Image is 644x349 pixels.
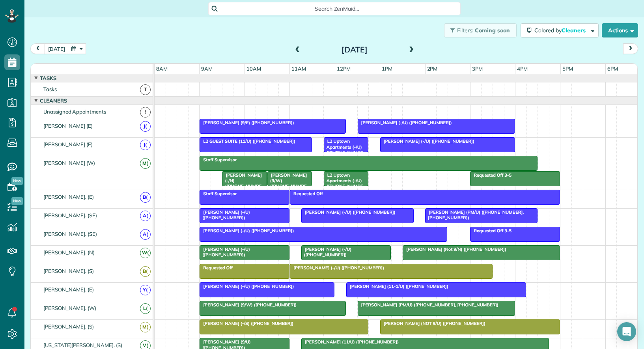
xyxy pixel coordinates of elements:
[301,246,352,258] span: [PERSON_NAME] (-/U) ([PHONE_NUMBER])
[199,302,297,308] span: [PERSON_NAME] (9/W) ([PHONE_NUMBER])
[140,107,151,118] span: !
[42,286,95,293] span: [PERSON_NAME]. (E)
[346,284,449,289] span: [PERSON_NAME] (11-1/U) ([PHONE_NUMBER])
[42,194,95,200] span: [PERSON_NAME]. (E)
[380,321,486,326] span: [PERSON_NAME] (NOT 9/U) ([PHONE_NUMBER])
[199,209,250,220] span: [PERSON_NAME] (-/U) ([PHONE_NUMBER])
[140,140,151,150] span: J(
[561,65,575,72] span: 5pm
[140,158,151,169] span: M(
[335,65,352,72] span: 12pm
[140,322,151,332] span: M(
[45,43,69,54] button: [DATE]
[425,209,524,220] span: [PERSON_NAME] (PM/U) ([PHONE_NUMBER], [PHONE_NUMBER])
[11,177,23,185] span: New
[140,211,151,221] span: A(
[140,266,151,277] span: B(
[199,120,294,125] span: [PERSON_NAME] (9/E) ([PHONE_NUMBER])
[606,65,620,72] span: 6pm
[323,172,365,206] span: L2 Uptown Apartments (-/U) ([PHONE_NUMBER], [PHONE_NUMBER])
[623,43,638,54] button: next
[199,157,237,162] span: Staff Supervisor
[470,172,512,178] span: Requested Off 3-5
[42,86,58,92] span: Tasks
[289,265,385,271] span: [PERSON_NAME] (-/U) ([PHONE_NUMBER])
[301,209,396,215] span: [PERSON_NAME] (-/U) ([PHONE_NUMBER])
[357,302,499,308] span: [PERSON_NAME] (PM/U) ([PHONE_NUMBER], [PHONE_NUMBER])
[42,141,94,147] span: [PERSON_NAME] (E)
[323,138,365,172] span: L2 Uptown Apartments (-/U) ([PHONE_NUMBER], [PHONE_NUMBER])
[140,84,151,95] span: T
[42,323,95,330] span: [PERSON_NAME]. (S)
[140,248,151,258] span: W(
[617,322,636,341] div: Open Intercom Messenger
[42,231,99,237] span: [PERSON_NAME]. (SE)
[199,228,294,233] span: [PERSON_NAME] (-/U) ([PHONE_NUMBER])
[140,121,151,132] span: J(
[38,75,58,81] span: Tasks
[380,65,394,72] span: 1pm
[457,27,474,34] span: Filters:
[38,97,69,104] span: Cleaners
[42,160,97,166] span: [PERSON_NAME] (W)
[515,65,529,72] span: 4pm
[140,229,151,240] span: A(
[475,27,510,34] span: Coming soon
[42,123,94,129] span: [PERSON_NAME] (E)
[199,138,296,144] span: L2 GUEST SUITE (11/U) ([PHONE_NUMBER])
[42,342,124,348] span: [US_STATE][PERSON_NAME]. (S)
[562,27,587,34] span: Cleaners
[290,65,308,72] span: 11am
[155,65,169,72] span: 8am
[140,303,151,314] span: L(
[42,108,108,115] span: Unassigned Appointments
[199,284,294,289] span: [PERSON_NAME] (-/U) ([PHONE_NUMBER])
[534,27,588,34] span: Colored by
[380,138,475,144] span: [PERSON_NAME] (-/U) ([PHONE_NUMBER])
[289,191,323,196] span: Requested Off
[199,321,294,326] span: [PERSON_NAME] (-/S) ([PHONE_NUMBER])
[200,65,214,72] span: 9am
[357,120,452,125] span: [PERSON_NAME] (-/U) ([PHONE_NUMBER])
[11,197,23,205] span: New
[42,212,99,218] span: [PERSON_NAME]. (SE)
[30,43,45,54] button: prev
[426,65,439,72] span: 2pm
[222,172,262,195] span: [PERSON_NAME] (-/N) ([PHONE_NUMBER])
[42,268,95,274] span: [PERSON_NAME]. (S)
[199,265,233,271] span: Requested Off
[140,285,151,295] span: Y(
[470,65,484,72] span: 3pm
[402,246,507,252] span: [PERSON_NAME] (Not 9/N) ([PHONE_NUMBER])
[245,65,263,72] span: 10am
[199,191,237,196] span: Staff Supervisor
[42,249,96,256] span: [PERSON_NAME]. (N)
[42,305,98,311] span: [PERSON_NAME]. (W)
[301,339,399,345] span: [PERSON_NAME] (11/U) ([PHONE_NUMBER])
[199,246,250,258] span: [PERSON_NAME] (-/U) ([PHONE_NUMBER])
[602,23,638,37] button: Actions
[140,192,151,203] span: B(
[521,23,599,37] button: Colored byCleaners
[267,172,307,195] span: [PERSON_NAME] (9/W) ([PHONE_NUMBER])
[305,45,404,54] h2: [DATE]
[470,228,512,233] span: Requested Off 3-5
